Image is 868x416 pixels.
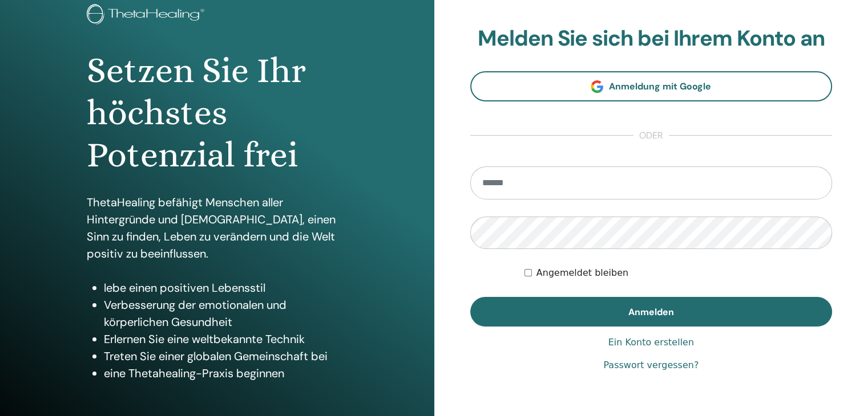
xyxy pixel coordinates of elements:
[104,365,348,382] li: eine Thetahealing-Praxis beginnen
[104,331,348,348] li: Erlernen Sie eine weltbekannte Technik
[524,266,832,280] div: Keep me authenticated indefinitely or until I manually logout
[628,306,674,318] span: Anmelden
[609,80,711,92] span: Anmeldung mit Google
[104,296,348,331] li: Verbesserung der emotionalen und körperlichen Gesundheit
[104,279,348,296] li: lebe einen positiven Lebensstil
[87,194,348,262] p: ThetaHealing befähigt Menschen aller Hintergründe und [DEMOGRAPHIC_DATA], einen Sinn zu finden, L...
[87,50,348,177] h1: Setzen Sie Ihr höchstes Potenzial frei
[633,129,669,142] span: oder
[536,266,628,280] label: Angemeldet bleiben
[470,71,833,101] a: Anmeldung mit Google
[470,26,833,52] h2: Melden Sie sich bei Ihrem Konto an
[608,336,694,349] a: Ein Konto erstellen
[470,297,833,327] button: Anmelden
[104,348,348,365] li: Treten Sie einer globalen Gemeinschaft bei
[603,358,699,372] a: Passwort vergessen?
